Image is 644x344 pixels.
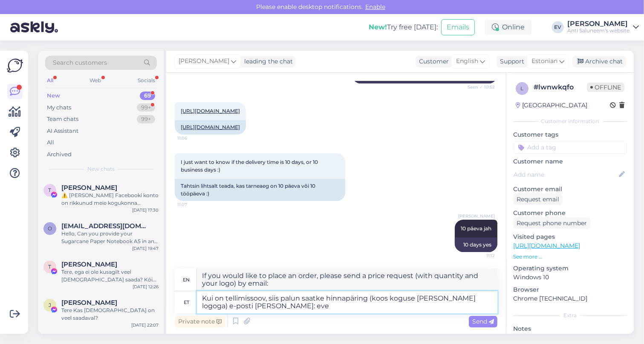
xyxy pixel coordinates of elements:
div: Tere Kas [DEMOGRAPHIC_DATA] on veel saadaval? [61,307,159,322]
p: Operating system [513,264,627,273]
div: Team chats [47,115,78,123]
a: [URL][DOMAIN_NAME] [181,108,240,114]
span: 10 päeva jah [461,225,491,232]
span: J [49,302,51,308]
span: l [521,85,524,92]
div: Online [485,20,531,35]
div: [PERSON_NAME] [567,20,630,27]
span: Search customers [53,58,107,67]
span: Send [472,318,494,325]
a: [URL][DOMAIN_NAME] [181,124,240,130]
input: Add a tag [513,141,627,154]
button: Emails [441,19,475,35]
div: [DATE] 12:26 [133,284,159,290]
div: All [45,75,55,86]
p: See more ... [513,253,627,261]
p: Visited pages [513,232,627,241]
span: I just want to know if the delivery time is 10 days, or 10 business days :) [181,159,319,173]
div: leading the chat [241,57,293,66]
p: Chrome [TECHNICAL_ID] [513,294,627,303]
div: [GEOGRAPHIC_DATA] [516,101,587,110]
div: [DATE] 19:47 [132,245,159,252]
span: Triin Mägi [61,261,117,268]
div: 10 days yes [455,238,497,252]
div: Support [497,57,524,66]
a: [URL][DOMAIN_NAME] [513,242,580,249]
span: Estonian [531,57,557,66]
div: Anti Saluneem's website [567,27,630,34]
a: [PERSON_NAME]Anti Saluneem's website [567,20,639,34]
span: o [48,225,52,232]
span: Seen ✓ 10:52 [463,84,495,90]
span: Offline [587,83,624,92]
div: New [47,92,60,100]
div: Archived [47,150,72,159]
div: Customer [416,57,449,66]
img: Askly Logo [7,57,23,74]
div: en [183,272,190,287]
span: Tom Haja [61,184,117,192]
span: T [49,187,52,193]
span: English [456,57,478,66]
div: [DATE] 17:30 [132,207,159,213]
textarea: Kui on tellimissoov, siis palun saatke hinnapäring (koos koguse [PERSON_NAME] logoga) e-posti [PE... [197,291,497,313]
b: New! [369,23,387,31]
span: New chats [87,165,115,173]
span: 11:07 [177,201,209,208]
div: EV [552,21,564,33]
div: Tahtsin lihtsalt teada, kas tarneaeg on 10 päeva või 10 tööpäeva :) [175,179,345,201]
span: otopix@gmail.com [61,222,150,230]
div: 99+ [137,103,155,112]
div: 99+ [137,115,155,123]
p: Notes [513,324,627,333]
span: 11:06 [177,135,209,141]
div: AI Assistant [47,127,78,135]
div: Customer information [513,118,627,125]
div: et [184,295,189,310]
p: Customer phone [513,209,627,218]
div: Archive chat [572,56,626,67]
div: All [47,138,54,147]
p: Browser [513,285,627,294]
p: Customer tags [513,130,627,139]
div: Extra [513,312,627,319]
div: Try free [DATE]: [369,22,438,32]
div: Request email [513,194,563,205]
div: Request phone number [513,218,590,229]
span: T [49,264,52,270]
span: Jaanika Palmik [61,299,117,307]
p: Customer email [513,185,627,194]
span: Enable [363,3,388,11]
p: Customer name [513,157,627,166]
div: Socials [136,75,157,86]
textarea: If you would like to place an order, please send a price request (with quantity and your logo) by... [197,269,497,291]
div: 69 [140,92,155,100]
p: Windows 10 [513,273,627,282]
div: My chats [47,103,71,112]
div: [DATE] 22:07 [131,322,159,328]
div: Hello, Can you provide your Sugarcane Paper Notebook A5 in an unlined (blank) version? The produc... [61,230,159,245]
span: [PERSON_NAME] [458,213,495,219]
div: Web [88,75,103,86]
span: [PERSON_NAME] [179,57,229,66]
div: Private note [175,316,225,327]
div: Tere, ega ei ole kusagilt veel [DEMOGRAPHIC_DATA] saada? Kõik läksid välja [61,268,159,284]
div: ⚠️ [PERSON_NAME] Facebooki konto on rikkunud meie kogukonna standardeid. Meie süsteem on saanud p... [61,192,159,207]
input: Add name [514,170,617,179]
span: 11:12 [463,252,495,259]
div: # lwnwkqfo [534,82,587,92]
